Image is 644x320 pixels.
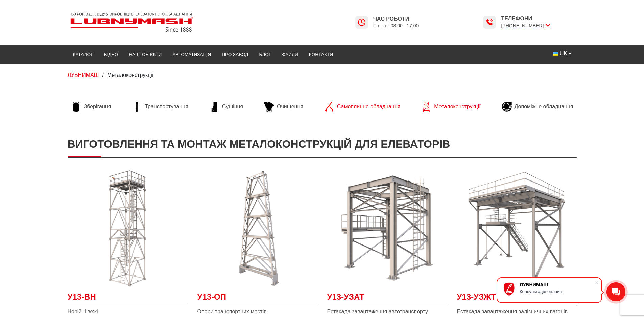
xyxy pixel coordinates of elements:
[123,47,167,62] a: Наші об’єкти
[418,102,484,112] a: Металоконструкції
[327,291,447,306] a: У13-УЗАТ
[304,47,338,62] a: Контакти
[520,289,595,294] div: Консультація онлайн.
[321,102,404,112] a: Самоплинне обладнання
[560,50,567,57] span: UK
[485,18,494,26] img: Lubnymash time icon
[197,291,317,306] a: У13-ОП
[68,47,99,62] a: Каталог
[515,103,573,110] span: Допоміжне обладнання
[99,47,124,62] a: Відео
[501,15,550,22] span: Телефони
[197,308,317,315] span: Опори транспортних мостів
[358,18,366,26] img: Lubnymash time icon
[501,22,550,29] span: [PHONE_NUMBER]
[68,131,577,157] h1: Виготовлення та монтаж металоконструкцій для елеваторів
[373,15,419,23] span: Час роботи
[145,103,188,110] span: Транспортування
[337,103,400,110] span: Самоплинне обладнання
[327,308,447,315] span: Естакада завантаження автотранспорту
[457,308,577,315] span: Естакада завантаження залізничних вагонів
[68,308,187,315] span: Норійні вежі
[84,103,111,110] span: Зберігання
[222,103,243,110] span: Сушіння
[107,72,153,78] span: Металоконструкції
[520,282,595,287] div: ЛУБНИМАШ
[167,47,216,62] a: Автоматизація
[373,23,419,29] span: Пн - пт: 08:00 - 17:00
[434,103,480,110] span: Металоконструкції
[206,102,246,112] a: Сушіння
[102,72,103,78] span: /
[553,52,558,56] img: Українська
[547,47,576,60] button: UK
[128,102,192,112] a: Транспортування
[68,102,115,112] a: Зберігання
[457,291,577,306] a: У13-УЗЖТ
[216,47,254,62] a: Про завод
[254,47,277,62] a: Блог
[68,9,196,35] img: Lubnymash
[68,72,99,78] a: ЛУБНИМАШ
[277,103,303,110] span: Очищення
[277,47,304,62] a: Файли
[498,102,577,112] a: Допоміжне обладнання
[261,102,307,112] a: Очищення
[68,291,187,306] a: У13-ВН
